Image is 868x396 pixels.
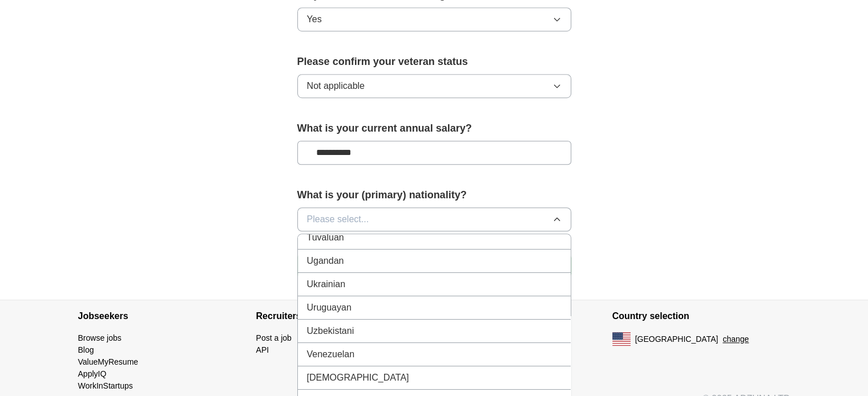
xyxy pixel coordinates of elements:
[256,333,292,342] a: Post a job
[307,79,365,93] span: Not applicable
[307,277,346,291] span: Ukrainian
[307,13,322,26] span: Yes
[307,301,352,315] span: Uruguayan
[78,345,94,354] a: Blog
[307,254,344,268] span: Ugandan
[612,332,631,346] img: US flag
[78,381,133,390] a: WorkInStartups
[297,54,571,70] label: Please confirm your veteran status
[78,369,107,378] a: ApplyIQ
[307,231,344,244] span: Tuvaluan
[722,333,749,345] button: change
[297,121,571,136] label: What is your current annual salary?
[256,345,269,354] a: API
[307,348,355,361] span: Venezuelan
[307,324,354,338] span: Uzbekistani
[307,371,409,385] span: [DEMOGRAPHIC_DATA]
[612,300,790,332] h4: Country selection
[635,333,718,345] span: [GEOGRAPHIC_DATA]
[297,187,571,203] label: What is your (primary) nationality?
[297,74,571,98] button: Not applicable
[78,333,122,342] a: Browse jobs
[307,213,369,226] span: Please select...
[297,7,571,31] button: Yes
[78,357,139,366] a: ValueMyResume
[297,207,571,231] button: Please select...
